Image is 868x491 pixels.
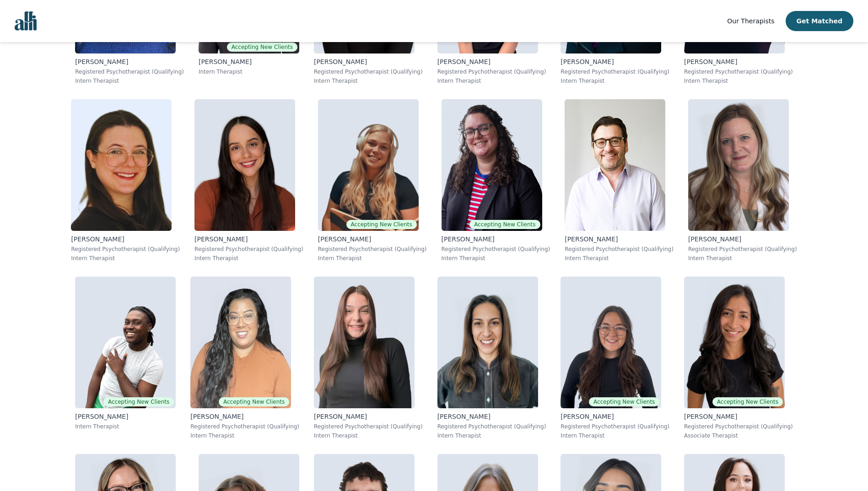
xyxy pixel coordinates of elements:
img: Anyssa_Sipos [314,277,415,408]
img: Kayla_Bishop [688,99,789,231]
a: Emerald_WeningerAccepting New Clients[PERSON_NAME]Registered Psychotherapist (Qualifying)Intern T... [311,92,434,269]
a: Anthony_KusiAccepting New Clients[PERSON_NAME]Intern Therapist [68,269,183,447]
img: Anthony_Kusi [75,277,176,408]
p: [PERSON_NAME] [190,412,299,421]
img: Emerald_Weninger [318,99,419,231]
p: Intern Therapist [71,255,180,262]
img: alli logo [15,11,37,31]
p: [PERSON_NAME] [318,235,427,244]
p: Intern Therapist [314,77,423,85]
p: [PERSON_NAME] [561,57,669,66]
p: Intern Therapist [314,432,423,439]
img: Laura_Grohovac [194,99,295,231]
p: Registered Psychotherapist (Qualifying) [684,423,793,430]
p: Intern Therapist [194,255,303,262]
img: Sarah_Wild [71,99,172,231]
p: Intern Therapist [437,432,546,439]
a: Natalia_SarmientoAccepting New Clients[PERSON_NAME]Registered Psychotherapist (Qualifying)Associa... [677,269,800,447]
a: Anyssa_Sipos[PERSON_NAME]Registered Psychotherapist (Qualifying)Intern Therapist [307,269,430,447]
a: Christina_PersaudAccepting New Clients[PERSON_NAME]Registered Psychotherapist (Qualifying)Intern ... [183,269,307,447]
p: [PERSON_NAME] [684,412,793,421]
p: Registered Psychotherapist (Qualifying) [684,68,793,75]
p: Associate Therapist [684,432,793,439]
img: Kristina_Stephenson [437,277,538,408]
p: [PERSON_NAME] [442,235,550,244]
span: Accepting New Clients [589,397,659,406]
p: [PERSON_NAME] [75,412,176,421]
p: Registered Psychotherapist (Qualifying) [75,68,184,75]
p: Intern Therapist [565,255,674,262]
a: Cayley_HansonAccepting New Clients[PERSON_NAME]Registered Psychotherapist (Qualifying)Intern Ther... [434,92,558,269]
a: Sarah_Wild[PERSON_NAME]Registered Psychotherapist (Qualifying)Intern Therapist [64,92,187,269]
span: Accepting New Clients [346,220,417,229]
p: Registered Psychotherapist (Qualifying) [437,68,546,75]
p: Intern Therapist [75,423,176,430]
p: Intern Therapist [561,77,669,85]
img: Cayley_Hanson [442,99,542,231]
p: Intern Therapist [437,77,546,85]
a: Haile_McbrideAccepting New Clients[PERSON_NAME]Registered Psychotherapist (Qualifying)Intern Ther... [553,269,677,447]
p: [PERSON_NAME] [688,235,797,244]
span: Accepting New Clients [712,397,783,406]
button: Get Matched [786,11,853,31]
p: Registered Psychotherapist (Qualifying) [561,423,669,430]
img: Haile_Mcbride [561,277,661,408]
p: Registered Psychotherapist (Qualifying) [314,68,423,75]
p: [PERSON_NAME] [437,412,546,421]
a: Laura_Grohovac[PERSON_NAME]Registered Psychotherapist (Qualifying)Intern Therapist [187,92,311,269]
span: Accepting New Clients [469,220,540,229]
p: [PERSON_NAME] [565,235,674,244]
p: [PERSON_NAME] [561,412,669,421]
p: [PERSON_NAME] [194,235,303,244]
p: [PERSON_NAME] [71,235,180,244]
p: Registered Psychotherapist (Qualifying) [318,245,427,253]
p: Registered Psychotherapist (Qualifying) [561,68,669,75]
p: Intern Therapist [190,432,299,439]
a: Kristina_Stephenson[PERSON_NAME]Registered Psychotherapist (Qualifying)Intern Therapist [430,269,554,447]
span: Accepting New Clients [227,43,297,52]
span: Accepting New Clients [219,397,289,406]
p: Registered Psychotherapist (Qualifying) [442,245,550,253]
p: [PERSON_NAME] [314,57,423,66]
img: Christina_Persaud [190,277,291,408]
p: [PERSON_NAME] [314,412,423,421]
span: Accepting New Clients [103,397,174,406]
p: Intern Therapist [199,68,299,75]
a: Brian_Danson[PERSON_NAME]Registered Psychotherapist (Qualifying)Intern Therapist [557,92,681,269]
p: Registered Psychotherapist (Qualifying) [688,245,797,253]
p: Registered Psychotherapist (Qualifying) [565,245,674,253]
p: [PERSON_NAME] [437,57,546,66]
p: [PERSON_NAME] [684,57,793,66]
p: Intern Therapist [318,255,427,262]
p: Intern Therapist [442,255,550,262]
p: [PERSON_NAME] [75,57,184,66]
p: Intern Therapist [75,77,184,85]
p: [PERSON_NAME] [199,57,299,66]
p: Registered Psychotherapist (Qualifying) [190,423,299,430]
a: Our Therapists [727,16,774,27]
img: Brian_Danson [565,99,665,231]
p: Registered Psychotherapist (Qualifying) [71,245,180,253]
a: Kayla_Bishop[PERSON_NAME]Registered Psychotherapist (Qualifying)Intern Therapist [681,92,804,269]
img: Natalia_Sarmiento [684,277,785,408]
p: Registered Psychotherapist (Qualifying) [194,245,303,253]
p: Intern Therapist [688,255,797,262]
p: Registered Psychotherapist (Qualifying) [314,423,423,430]
p: Intern Therapist [561,432,669,439]
span: Our Therapists [727,17,774,25]
p: Intern Therapist [684,77,793,85]
p: Registered Psychotherapist (Qualifying) [437,423,546,430]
